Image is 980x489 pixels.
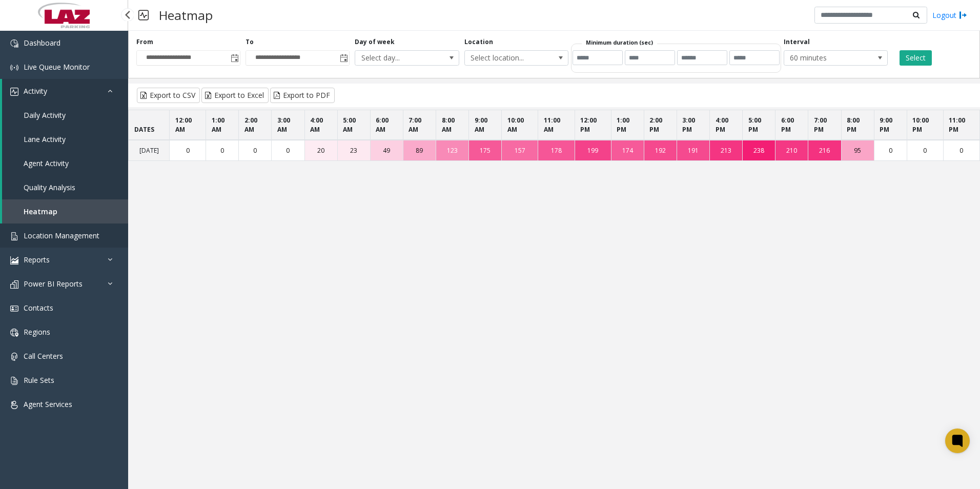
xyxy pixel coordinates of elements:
[24,158,69,168] span: Agent Activity
[775,110,808,140] th: 6:00 PM
[677,140,709,161] td: 191
[538,140,575,161] td: 178
[2,151,128,175] a: Agent Activity
[10,232,18,240] img: 'icon'
[464,37,493,47] label: Location
[246,37,254,47] label: To
[10,280,18,289] img: 'icon'
[784,51,867,65] span: 60 minutes
[10,39,18,48] img: 'icon'
[10,88,18,96] img: 'icon'
[2,175,128,199] a: Quality Analysis
[201,88,269,103] button: Export to Excel
[24,255,50,264] span: Reports
[907,110,943,140] th: 10:00 PM
[206,140,239,161] td: 0
[743,110,775,140] th: 5:00 PM
[2,199,128,223] a: Heatmap
[575,110,611,140] th: 12:00 PM
[710,140,743,161] td: 213
[575,140,611,161] td: 199
[24,231,99,240] span: Location Management
[710,110,743,140] th: 4:00 PM
[784,37,810,47] label: Interval
[469,140,502,161] td: 175
[137,88,200,103] button: Export to CSV
[2,127,128,151] a: Lane Activity
[355,51,438,65] span: Select day...
[24,207,57,216] span: Heatmap
[239,140,272,161] td: 0
[304,140,337,161] td: 20
[129,110,170,140] th: DATES
[129,140,170,161] td: [DATE]
[677,110,709,140] th: 3:00 PM
[436,140,469,161] td: 123
[24,399,72,409] span: Agent Services
[24,38,60,48] span: Dashboard
[775,140,808,161] td: 210
[337,140,370,161] td: 23
[469,110,502,140] th: 9:00 AM
[24,303,53,313] span: Contacts
[403,140,436,161] td: 89
[24,351,63,361] span: Call Centers
[874,110,907,140] th: 9:00 PM
[611,110,644,140] th: 1:00 PM
[304,110,337,140] th: 4:00 AM
[907,140,943,161] td: 0
[502,140,538,161] td: 157
[841,110,874,140] th: 8:00 PM
[272,140,304,161] td: 0
[874,140,907,161] td: 0
[229,51,240,65] span: Toggle popup
[370,110,403,140] th: 6:00 AM
[436,110,469,140] th: 8:00 AM
[943,140,979,161] td: 0
[338,51,349,65] span: Toggle popup
[170,110,206,140] th: 12:00 AM
[841,140,874,161] td: 95
[586,38,653,47] label: Minimum duration (sec)
[465,51,547,65] span: Select location...
[239,110,272,140] th: 2:00 AM
[170,140,206,161] td: 0
[538,110,575,140] th: 11:00 AM
[743,140,775,161] td: 238
[403,110,436,140] th: 7:00 AM
[2,79,128,103] a: Activity
[272,110,304,140] th: 3:00 AM
[644,140,677,161] td: 192
[24,110,66,120] span: Daily Activity
[337,110,370,140] th: 5:00 AM
[10,256,18,264] img: 'icon'
[644,110,677,140] th: 2:00 PM
[959,10,967,21] img: logout
[10,401,18,409] img: 'icon'
[24,62,90,72] span: Live Queue Monitor
[808,140,841,161] td: 216
[611,140,644,161] td: 174
[138,3,149,28] img: pageIcon
[943,110,979,140] th: 11:00 PM
[24,327,50,337] span: Regions
[2,103,128,127] a: Daily Activity
[24,134,66,144] span: Lane Activity
[808,110,841,140] th: 7:00 PM
[10,329,18,337] img: 'icon'
[502,110,538,140] th: 10:00 AM
[206,110,239,140] th: 1:00 AM
[10,353,18,361] img: 'icon'
[154,3,218,28] h3: Heatmap
[900,50,932,66] button: Select
[270,88,335,103] button: Export to PDF
[10,377,18,385] img: 'icon'
[932,10,967,21] a: Logout
[10,64,18,72] img: 'icon'
[370,140,403,161] td: 49
[136,37,153,47] label: From
[24,182,75,192] span: Quality Analysis
[355,37,395,47] label: Day of week
[24,86,47,96] span: Activity
[24,279,83,289] span: Power BI Reports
